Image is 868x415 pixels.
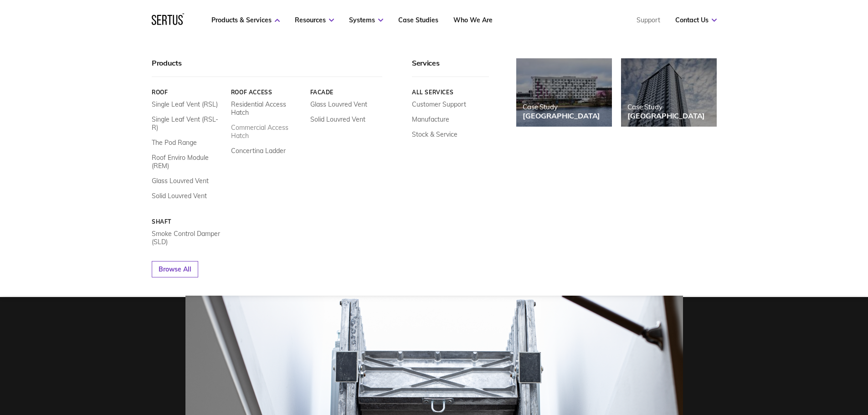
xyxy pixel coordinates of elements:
a: Solid Louvred Vent [152,192,207,200]
a: Systems [349,16,383,24]
a: Case Study[GEOGRAPHIC_DATA] [516,58,612,127]
a: Residential Access Hatch [231,100,303,117]
a: Manufacture [412,115,449,123]
a: Facade [310,89,382,96]
a: Contact Us [675,16,717,24]
div: [GEOGRAPHIC_DATA] [523,111,600,120]
a: Stock & Service [412,130,457,138]
a: Customer Support [412,100,466,108]
div: Case Study [523,102,600,111]
a: Who We Are [453,16,493,24]
a: Roof Access [231,89,303,96]
a: All services [412,89,489,96]
a: Commercial Access Hatch [231,123,303,140]
a: Products & Services [211,16,280,24]
a: Glass Louvred Vent [310,100,367,108]
a: Single Leaf Vent (RSL) [152,100,218,108]
a: Single Leaf Vent (RSL-R) [152,115,224,132]
a: Case Studies [398,16,438,24]
a: The Pod Range [152,138,197,147]
a: Concertina Ladder [231,147,285,155]
a: Roof [152,89,224,96]
a: Browse All [152,261,198,277]
div: [GEOGRAPHIC_DATA] [627,111,705,120]
a: Support [637,16,660,24]
a: Case Study[GEOGRAPHIC_DATA] [621,58,717,127]
iframe: Chat Widget [704,309,868,415]
a: Smoke Control Damper (SLD) [152,230,224,246]
a: Solid Louvred Vent [310,115,365,123]
a: Resources [295,16,334,24]
a: Roof Enviro Module (REM) [152,154,224,170]
a: Glass Louvred Vent [152,177,209,185]
div: Products [152,58,382,77]
div: Case Study [627,102,705,111]
a: Shaft [152,218,224,225]
div: Services [412,58,489,77]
